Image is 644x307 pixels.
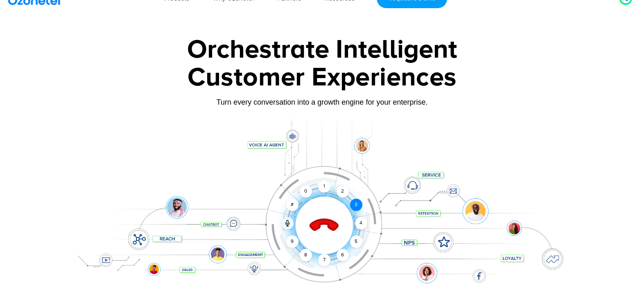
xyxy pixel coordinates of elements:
[350,199,362,211] div: 3
[66,58,578,97] div: Customer Experiences
[286,235,298,248] div: 9
[300,185,312,197] div: 0
[318,254,330,266] div: 7
[318,180,330,193] div: 1
[350,235,362,248] div: 5
[286,199,298,211] div: #
[337,249,349,261] div: 6
[66,37,578,63] div: Orchestrate Intelligent
[300,249,312,261] div: 8
[66,98,578,107] div: Turn every conversation into a growth engine for your enterprise.
[337,185,349,197] div: 2
[355,217,367,229] div: 4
